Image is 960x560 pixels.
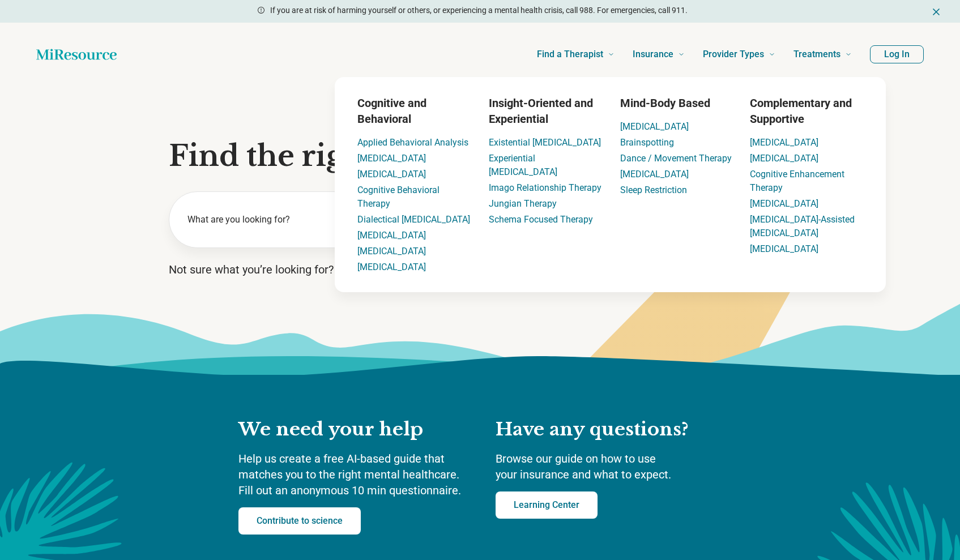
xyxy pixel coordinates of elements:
[750,153,818,164] a: [MEDICAL_DATA]
[238,418,473,442] h2: We need your help
[270,5,688,16] p: If you are at risk of harming yourself or others, or experiencing a mental health crisis, call 98...
[750,137,818,148] a: [MEDICAL_DATA]
[357,246,426,257] a: [MEDICAL_DATA]
[931,5,942,18] button: Dismiss
[633,46,673,62] span: Insurance
[357,230,426,241] a: [MEDICAL_DATA]
[238,507,361,535] a: Contribute to science
[793,46,840,62] span: Treatments
[633,32,685,77] a: Insurance
[357,185,440,209] a: Cognitive Behavioral Therapy
[489,137,601,148] a: Existential [MEDICAL_DATA]
[357,153,426,164] a: [MEDICAL_DATA]
[620,153,732,164] a: Dance / Movement Therapy
[357,95,471,127] h3: Cognitive and Behavioral
[357,169,426,179] a: [MEDICAL_DATA]
[703,32,775,77] a: Provider Types
[750,169,844,193] a: Cognitive Enhancement Therapy
[620,95,732,111] h3: Mind-Body Based
[357,262,426,272] a: [MEDICAL_DATA]
[36,43,117,66] a: Home page
[267,77,954,292] div: Treatments
[750,243,818,254] a: [MEDICAL_DATA]
[750,95,863,127] h3: Complementary and Supportive
[496,491,598,519] a: Learning Center
[620,137,674,148] a: Brainspotting
[750,214,855,238] a: [MEDICAL_DATA]-Assisted [MEDICAL_DATA]
[537,46,603,62] span: Find a Therapist
[357,137,468,148] a: Applied Behavioral Analysis
[489,198,557,209] a: Jungian Therapy
[620,185,687,195] a: Sleep Restriction
[496,418,722,442] h2: Have any questions?
[793,32,852,77] a: Treatments
[620,121,689,132] a: [MEDICAL_DATA]
[750,198,818,209] a: [MEDICAL_DATA]
[489,182,601,193] a: Imago Relationship Therapy
[489,95,602,127] h3: Insight-Oriented and Experiential
[357,214,470,225] a: Dialectical [MEDICAL_DATA]
[187,213,378,226] label: What are you looking for?
[238,451,473,498] p: Help us create a free AI-based guide that matches you to the right mental healthcare. Fill out an...
[489,214,593,225] a: Schema Focused Therapy
[870,45,924,63] button: Log In
[620,169,689,179] a: [MEDICAL_DATA]
[496,451,722,482] p: Browse our guide on how to use your insurance and what to expect.
[169,262,792,277] p: Not sure what you’re looking for?
[169,139,792,173] h1: Find the right mental health care for you
[537,32,615,77] a: Find a Therapist
[489,153,557,177] a: Experiential [MEDICAL_DATA]
[703,46,764,62] span: Provider Types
